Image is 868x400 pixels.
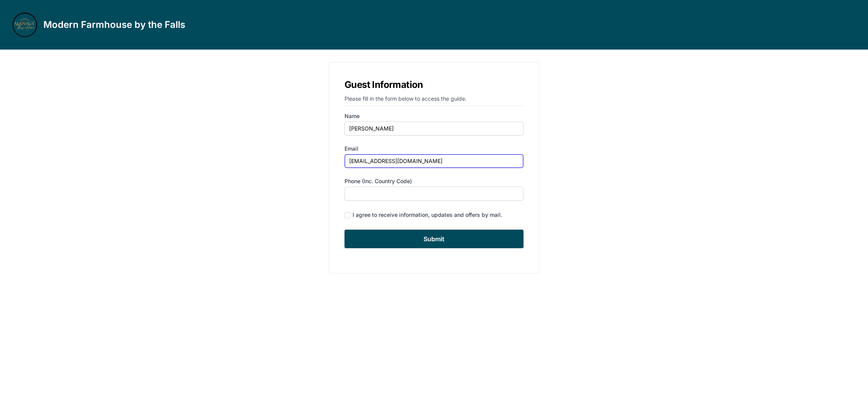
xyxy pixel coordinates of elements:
label: Email [344,145,524,153]
p: Please fill in the form below to access the guide. [344,95,524,106]
label: Name [344,112,524,120]
input: Submit [344,230,524,248]
a: Modern Farmhouse by the Falls [12,12,185,37]
div: I agree to receive information, updates and offers by mail. [353,211,502,219]
h3: Modern Farmhouse by the Falls [43,19,185,31]
img: r2mnu3j99m3qckd0w7t99gb186jo [12,12,37,37]
label: Phone (inc. country code) [344,177,524,185]
h1: Guest Information [344,78,524,92]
